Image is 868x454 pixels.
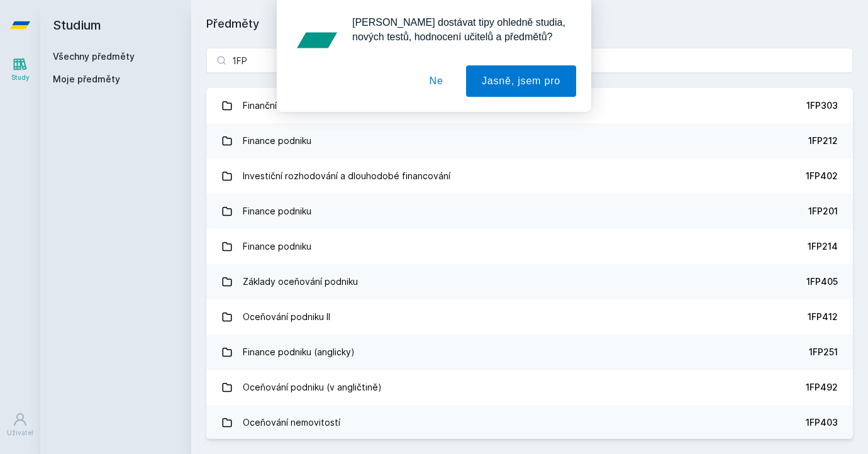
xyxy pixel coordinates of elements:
div: Finance podniku [243,128,311,153]
a: Oceňování podniku (v angličtině) 1FP492 [206,370,853,405]
a: Finance podniku (anglicky) 1FP251 [206,335,853,370]
a: Uživatel [3,406,38,444]
div: Oceňování podniku II [243,304,330,329]
button: Ne [414,65,459,97]
div: 1FP492 [806,381,838,394]
div: 1FP405 [806,275,838,288]
div: Oceňování nemovitostí [243,410,340,435]
a: Oceňování podniku II 1FP412 [206,299,853,335]
div: [PERSON_NAME] dostávat tipy ohledně studia, nových testů, hodnocení učitelů a předmětů? [342,15,576,44]
a: Finance podniku 1FP214 [206,229,853,264]
button: Jasně, jsem pro [466,65,576,97]
div: Finance podniku [243,234,311,259]
a: Oceňování nemovitostí 1FP403 [206,405,853,440]
div: Finance podniku [243,199,311,224]
img: notification icon [292,15,342,65]
div: 1FP403 [806,416,838,429]
a: Finance podniku 1FP201 [206,194,853,229]
div: 1FP402 [806,170,838,182]
div: Finance podniku (anglicky) [243,340,355,365]
div: Investiční rozhodování a dlouhodobé financování [243,163,450,189]
div: 1FP212 [808,135,838,147]
a: Investiční rozhodování a dlouhodobé financování 1FP402 [206,158,853,194]
div: Oceňování podniku (v angličtině) [243,375,382,400]
div: 1FP412 [808,311,838,323]
div: Uživatel [7,428,33,438]
div: 1FP251 [809,346,838,358]
a: Základy oceňování podniku 1FP405 [206,264,853,299]
div: 1FP201 [808,205,838,218]
a: Finance podniku 1FP212 [206,123,853,158]
div: 1FP214 [808,240,838,253]
div: Základy oceňování podniku [243,269,358,294]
